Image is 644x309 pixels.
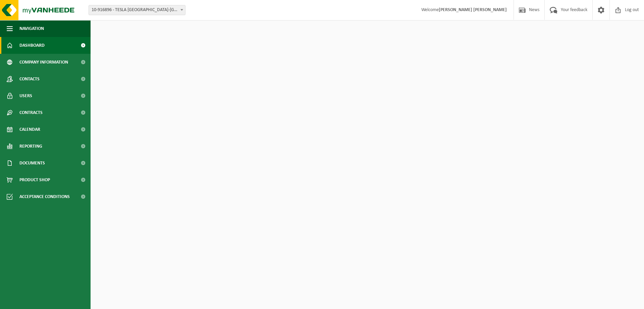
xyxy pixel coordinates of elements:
span: Users [19,87,32,104]
span: Reporting [19,138,42,155]
span: Navigation [19,20,44,37]
span: Contacts [19,71,40,87]
span: 10-916896 - TESLA BELGIUM-LIEGE - AWANS [89,5,185,15]
span: 10-916896 - TESLA BELGIUM-LIEGE - AWANS [89,5,185,15]
span: Dashboard [19,37,45,54]
span: Acceptance conditions [19,188,70,205]
span: Calendar [19,121,40,138]
span: Documents [19,155,45,171]
strong: [PERSON_NAME] [PERSON_NAME] [439,7,507,12]
span: Product Shop [19,171,50,188]
span: Company information [19,54,68,71]
span: Contracts [19,104,43,121]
